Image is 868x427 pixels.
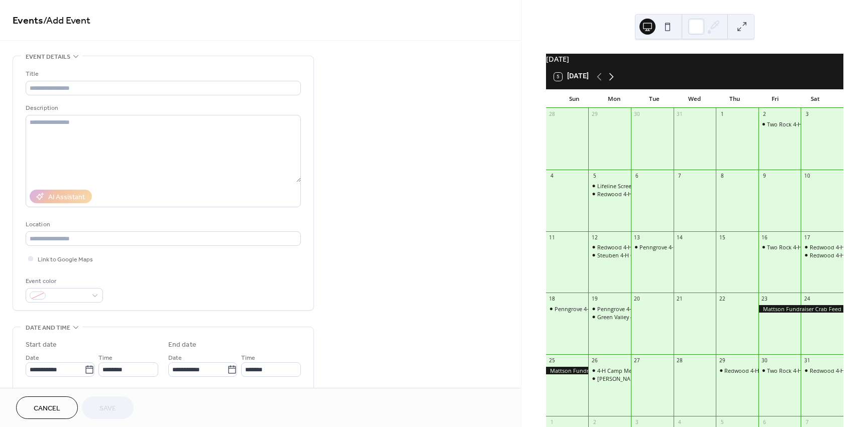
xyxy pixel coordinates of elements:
div: 19 [591,296,598,303]
button: Cancel [16,396,78,419]
div: Redwood 4-H Beef [810,243,857,251]
div: Description [26,103,299,113]
div: 30 [761,357,768,364]
div: 17 [804,234,811,241]
div: Lifeline Screening [588,182,631,190]
span: Date [168,353,182,363]
span: Event details [26,52,70,62]
div: 3 [633,418,640,425]
div: Lifeline Screening [597,182,643,190]
div: Tue [634,89,675,108]
div: 9 [761,172,768,179]
div: 4-H Camp Meeting [588,367,631,374]
div: 5 [591,172,598,179]
div: Event color [26,276,101,287]
div: Redwood 4-H Club Meeting [597,243,668,251]
div: 20 [633,296,640,303]
span: Date [26,353,39,363]
div: Two Rock 4-H Sewing [758,367,801,374]
div: Mon [594,89,634,108]
span: Time [241,353,255,363]
div: Penngrove 4-H Winter Activity [546,305,589,313]
div: 16 [761,234,768,241]
div: Start date [26,340,57,350]
div: 5 [719,418,726,425]
div: Redwood 4-H Rabbit & Cavy [716,367,758,374]
div: 6 [633,172,640,179]
div: Penngrove 4-H Swine [588,305,631,313]
div: 30 [633,111,640,118]
div: Mattson Fundraiser Crab Feed [546,367,589,374]
div: Mattson Fundraiser Crab Feed [758,305,843,313]
span: Date and time [26,323,70,333]
div: 8 [719,172,726,179]
div: Redwood 4-H Poultry [588,190,631,198]
div: Redwood 4-H Club Meeting [588,243,631,251]
div: [PERSON_NAME] 4-H Sheep [597,375,668,382]
div: Two Rock 4-H Sewing [767,243,821,251]
button: 5[DATE] [551,70,592,83]
div: Steuben 4-H Club Meeting [597,251,665,259]
div: 6 [761,418,768,425]
div: Two Rock 4-H Sewing [758,120,801,128]
div: Penngrove 4-[PERSON_NAME] [597,305,674,313]
div: 1 [719,111,726,118]
div: 4 [676,418,683,425]
div: Redwood 4-H Crafts [801,251,843,259]
div: Two Rock 4-H Sewing [767,120,821,128]
div: 14 [676,234,683,241]
div: 29 [719,357,726,364]
div: 31 [676,111,683,118]
div: Two Rock 4-H Sewing [767,367,821,374]
div: Wed [675,89,715,108]
div: 21 [676,296,683,303]
div: 12 [591,234,598,241]
div: Location [26,219,299,230]
div: 18 [549,296,556,303]
div: Redwood 4-H Rabbit & Cavy [724,367,796,374]
div: 28 [676,357,683,364]
div: [DATE] [546,54,843,65]
div: 29 [591,111,598,118]
div: Redwood 4-H Beginning Sewing [801,367,843,374]
div: Redwood 4-H Crafts [810,251,861,259]
span: / Add Event [43,11,90,31]
div: Two Rock 4-H Sewing [758,243,801,251]
div: 22 [719,296,726,303]
div: 13 [633,234,640,241]
div: 23 [761,296,768,303]
div: 2 [761,111,768,118]
div: 7 [676,172,683,179]
div: 2 [591,418,598,425]
span: Time [98,353,113,363]
div: Redwood 4-H Beef [801,243,843,251]
span: Cancel [34,403,60,414]
div: Green Valley 4-H Meeting [597,313,662,321]
div: Canfield 4-H Sheep [588,375,631,382]
div: 31 [804,357,811,364]
div: Title [26,69,299,79]
div: 24 [804,296,811,303]
div: End date [168,340,196,350]
div: Penngrove 4-H Club Meeting [639,243,713,251]
div: Penngrove 4-H Club Meeting [631,243,674,251]
div: Redwood 4-H Poultry [597,190,652,198]
div: 1 [549,418,556,425]
div: Fri [755,89,795,108]
div: Green Valley 4-H Meeting [588,313,631,321]
div: 11 [549,234,556,241]
div: 4 [549,172,556,179]
div: 10 [804,172,811,179]
div: Thu [715,89,755,108]
div: 25 [549,357,556,364]
div: 26 [591,357,598,364]
div: 28 [549,111,556,118]
div: 4-H Camp Meeting [597,367,645,374]
div: 15 [719,234,726,241]
div: Steuben 4-H Club Meeting [588,251,631,259]
div: Sun [554,89,594,108]
span: Link to Google Maps [38,254,93,265]
a: Events [13,11,43,31]
div: Sat [795,89,835,108]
